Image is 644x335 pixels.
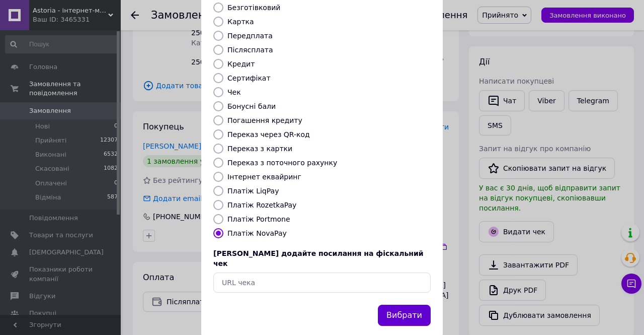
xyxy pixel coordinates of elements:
label: Післясплата [227,46,273,54]
span: [PERSON_NAME] додайте посилання на фіскальний чек [213,249,424,267]
label: Переказ з поточного рахунку [227,159,337,167]
label: Платіж RozetkaPay [227,201,296,209]
label: Картка [227,18,254,26]
label: Безготівковий [227,4,280,12]
label: Інтернет еквайринг [227,173,301,181]
label: Погашення кредиту [227,116,302,124]
label: Кредит [227,60,255,68]
label: Переказ з картки [227,145,292,153]
label: Передплата [227,32,273,40]
label: Платіж LiqPay [227,187,279,195]
button: Вибрати [378,305,431,326]
label: Бонусні бали [227,102,276,110]
label: Сертифікат [227,74,271,82]
label: Переказ через QR-код [227,130,310,139]
label: Платіж Portmone [227,215,290,223]
label: Чек [227,88,241,96]
label: Платіж NovaPay [227,229,287,237]
input: URL чека [213,273,431,293]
